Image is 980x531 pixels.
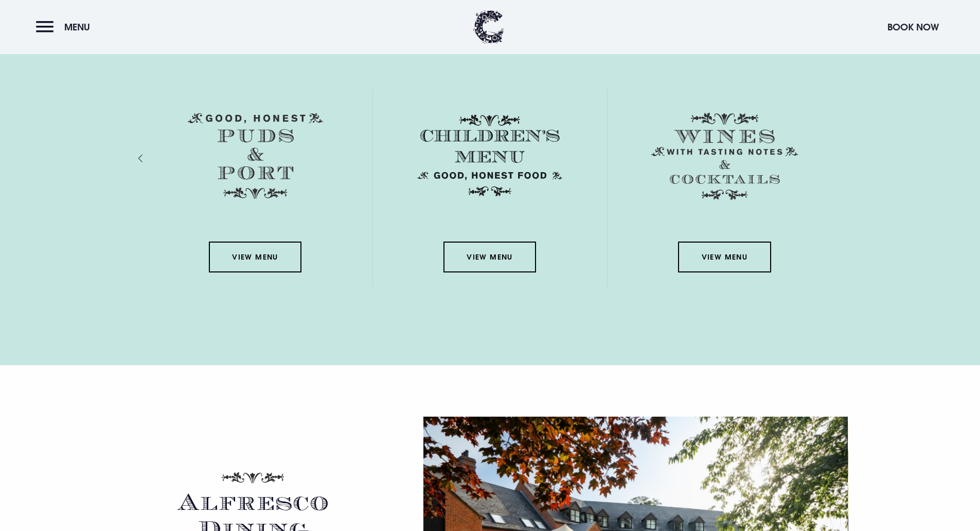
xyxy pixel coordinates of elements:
[678,242,771,272] a: View Menu
[188,113,323,199] img: Menu puds and port
[882,16,944,38] button: Book Now
[651,113,798,200] img: Menu wines
[209,242,301,272] a: View Menu
[36,16,95,38] button: Menu
[146,151,156,166] div: Previous slide
[64,21,90,33] span: Menu
[473,10,504,44] img: Clandeboye Lodge
[414,113,566,198] img: Childrens Menu 1
[443,242,536,272] a: View Menu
